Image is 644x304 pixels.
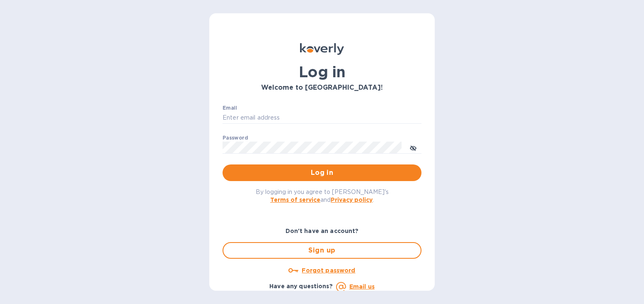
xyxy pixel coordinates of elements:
[223,84,421,92] h3: Welcome to [GEOGRAPHIC_DATA]!
[223,112,421,124] input: Enter email address
[223,105,237,110] label: Email
[286,228,359,234] b: Don't have an account?
[270,196,320,203] a: Terms of service
[331,196,373,203] a: Privacy policy
[223,135,248,140] label: Password
[229,168,415,178] span: Log in
[302,267,355,274] u: Forgot password
[349,283,375,290] a: Email us
[269,283,333,289] b: Have any questions?
[256,189,389,203] span: By logging in you agree to [PERSON_NAME]'s and .
[223,164,421,181] button: Log in
[405,139,421,156] button: toggle password visibility
[223,63,421,81] h1: Log in
[300,43,344,55] img: Koverly
[223,242,421,259] button: Sign up
[230,245,414,255] span: Sign up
